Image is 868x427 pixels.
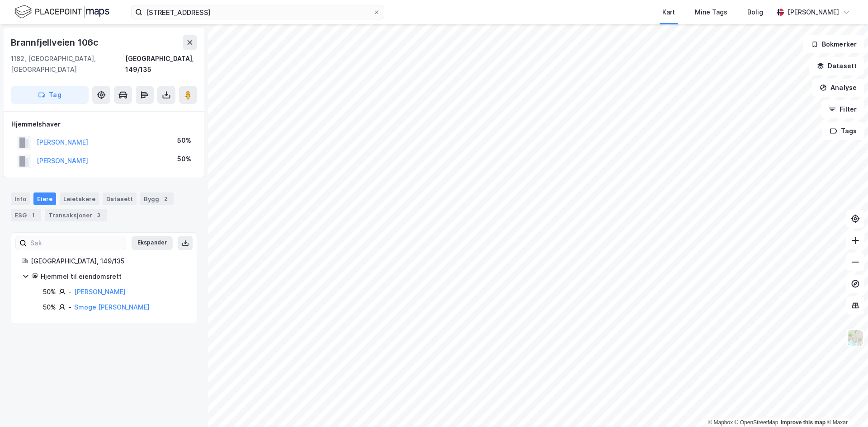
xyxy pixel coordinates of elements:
div: Hjemmel til eiendomsrett [41,271,186,282]
div: 3 [94,211,103,220]
div: - [68,302,71,313]
a: Improve this map [781,419,826,426]
div: 50% [43,302,56,313]
div: 50% [177,154,191,164]
button: Analyse [812,79,864,97]
div: Brannfjellveien 106c [11,35,100,50]
input: Søk [27,236,126,250]
iframe: Chat Widget [823,384,868,427]
img: logo.f888ab2527a4732fd821a326f86c7f29.svg [14,4,109,20]
img: Z [847,329,864,347]
div: Bygg [140,192,174,205]
div: Mine Tags [695,7,727,18]
div: Kontrollprogram for chat [823,384,868,427]
div: 1182, [GEOGRAPHIC_DATA], [GEOGRAPHIC_DATA] [11,53,125,75]
div: Leietakere [60,192,99,205]
div: Info [11,192,30,205]
a: Smoge [PERSON_NAME] [74,303,150,311]
div: 1 [28,211,38,220]
div: ESG [11,209,41,221]
a: OpenStreetMap [735,419,778,426]
a: [PERSON_NAME] [74,288,126,296]
div: Datasett [103,192,137,205]
div: Hjemmelshaver [11,119,197,130]
input: Søk på adresse, matrikkel, gårdeiere, leietakere eller personer [142,5,373,19]
button: Filter [821,100,864,118]
div: 2 [161,194,170,203]
div: 50% [43,286,56,297]
button: Tags [822,122,864,140]
div: Eiere [33,192,56,205]
button: Bokmerker [803,35,864,53]
button: Ekspander [132,236,173,250]
div: Transaksjoner [45,209,107,221]
div: [GEOGRAPHIC_DATA], 149/135 [125,53,197,75]
div: - [68,286,71,297]
div: [GEOGRAPHIC_DATA], 149/135 [31,256,186,267]
button: Tag [11,86,89,104]
div: Kart [662,7,675,18]
div: Bolig [747,7,763,18]
a: Mapbox [708,419,733,426]
button: Datasett [809,57,864,75]
div: [PERSON_NAME] [788,7,839,18]
div: 50% [177,135,191,146]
